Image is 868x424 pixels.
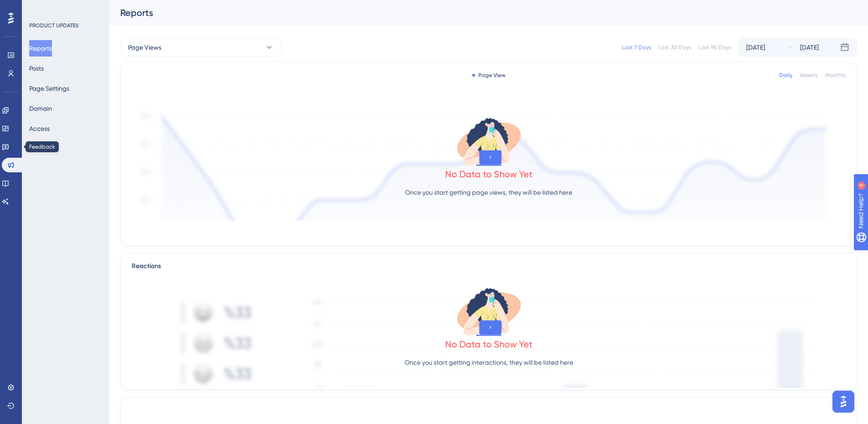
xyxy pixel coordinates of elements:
[21,2,57,13] span: Need Help?
[120,38,282,57] button: Page Views
[445,338,533,351] div: No Data to Show Yet
[779,72,792,79] div: Daily
[128,42,161,53] span: Page Views
[29,60,44,77] button: Posts
[472,72,505,79] div: Page View
[699,44,731,51] div: Last 90 Days
[825,72,846,79] div: Monthly
[830,388,857,415] iframe: UserGuiding AI Assistant Launcher
[29,40,52,57] button: Reports
[29,120,50,137] button: Access
[405,187,572,198] p: Once you start getting page views, they will be listed here
[29,80,69,97] button: Page Settings
[800,72,818,79] div: Weekly
[405,357,573,368] p: Once you start getting interactions, they will be listed here
[445,168,533,181] div: No Data to Show Yet
[800,42,819,53] div: [DATE]
[622,44,651,51] div: Last 7 Days
[120,6,834,19] div: Reports
[29,100,52,117] button: Domain
[132,261,846,272] div: Reactions
[658,44,691,51] div: Last 30 Days
[63,5,66,12] div: 4
[29,22,79,29] div: PRODUCT UPDATES
[746,42,765,53] div: [DATE]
